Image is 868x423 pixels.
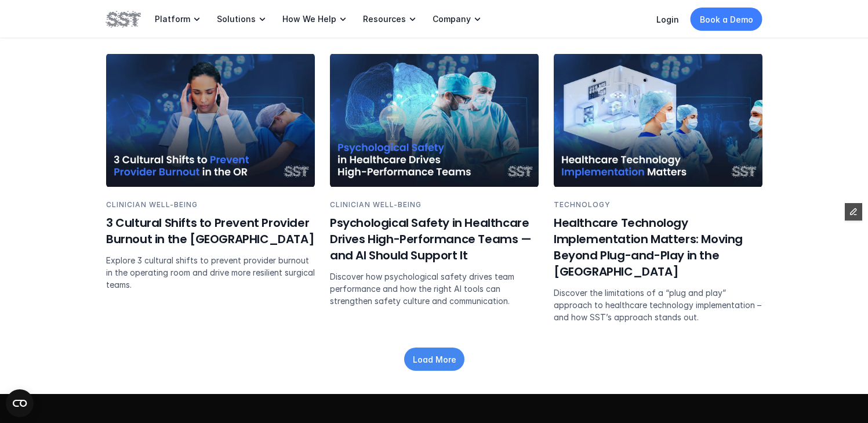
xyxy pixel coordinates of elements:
[106,215,315,247] h6: 3 Cultural Shifts to Prevent Provider Burnout in the [GEOGRAPHIC_DATA]
[330,53,539,186] img: Surgeons discussing a patient chart
[155,14,190,24] p: Platform
[330,215,539,263] h6: Psychological Safety in Healthcare Drives High-Performance Teams — and AI Should Support It
[282,14,336,24] p: How We Help
[554,199,762,210] p: TECHNOLOGY
[330,53,539,315] a: Surgeons discussing a patient chartCLINICIAN WELL-BEINGPsychological Safety in Healthcare Drives ...
[106,199,315,210] p: CLINICIAN WELL-BEING
[363,14,406,24] p: Resources
[554,287,762,323] p: Discover the limitations of a “plug and play” approach to healthcare technology implementation – ...
[412,353,456,365] p: Load More
[433,14,471,24] p: Company
[330,270,539,307] p: Discover how psychological safety drives team performance and how the right AI tools can strength...
[845,203,862,220] button: Edit Framer Content
[656,15,679,24] a: Login
[106,53,315,186] img: Provider standing in scrubs with hands on head
[330,199,539,210] p: CLINICIAN WELL-BEING
[554,215,762,280] h6: Healthcare Technology Implementation Matters: Moving Beyond Plug-and-Play in the [GEOGRAPHIC_DATA]
[6,389,34,417] button: Open CMP widget
[106,9,141,29] img: SST logo
[691,8,762,31] a: Book a Demo
[554,53,762,323] a: Surgical staff talking with a cartoon depiction of an operating room in the backgroundTECHNOLOGYH...
[700,13,753,26] p: Book a Demo
[106,254,315,291] p: Explore 3 cultural shifts to prevent provider burnout in the operating room and drive more resili...
[554,53,762,186] img: Surgical staff talking with a cartoon depiction of an operating room in the background
[106,53,315,315] a: Provider standing in scrubs with hands on headCLINICIAN WELL-BEING3 Cultural Shifts to Prevent Pr...
[217,14,256,24] p: Solutions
